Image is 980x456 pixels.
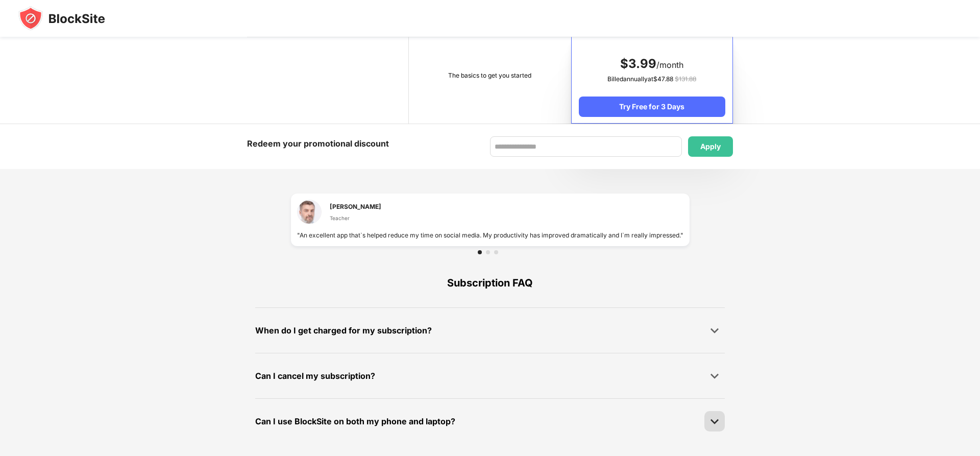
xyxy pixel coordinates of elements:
[255,323,432,338] div: When do I get charged for my subscription?
[579,97,725,117] div: Try Free for 3 Days
[579,56,725,72] div: /month
[247,136,389,151] div: Redeem your promotional discount
[330,214,381,222] div: Teacher
[255,414,455,429] div: Can I use BlockSite on both my phone and laptop?
[330,202,381,211] div: [PERSON_NAME]
[579,74,725,84] div: Billed annually at $ 47.88
[620,56,656,71] span: $ 3.99
[18,6,105,31] img: blocksite-icon-black.svg
[255,369,375,383] div: Can I cancel my subscription?
[297,230,683,240] div: "An excellent app that`s helped reduce my time on social media. My productivity has improved dram...
[416,70,563,81] div: The basics to get you started
[297,200,322,224] img: testimonial-1.jpg
[255,258,725,307] div: Subscription FAQ
[675,75,696,83] span: $ 131.88
[700,142,721,151] div: Apply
